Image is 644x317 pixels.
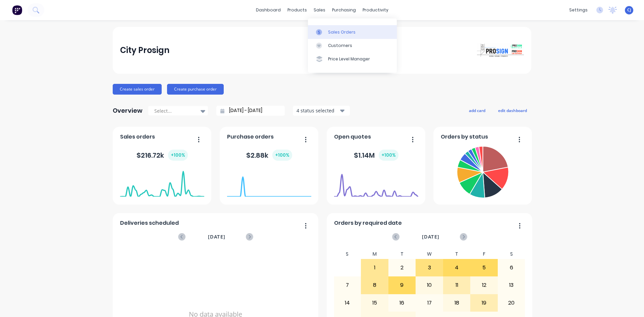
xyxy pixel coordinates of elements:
[471,259,497,276] div: 5
[361,249,388,259] div: M
[498,259,525,276] div: 6
[168,150,188,161] div: + 100 %
[227,133,274,141] span: Purchase orders
[416,277,443,294] div: 10
[293,106,350,116] button: 4 status selected
[443,259,470,276] div: 4
[361,259,388,276] div: 1
[361,295,388,311] div: 15
[498,295,525,311] div: 20
[308,25,397,39] a: Sales Orders
[167,84,224,95] button: Create purchase order
[208,233,225,241] span: [DATE]
[284,5,310,15] div: products
[328,29,356,35] div: Sales Orders
[471,277,497,294] div: 12
[422,233,439,241] span: [DATE]
[12,5,22,15] img: Factory
[471,295,497,311] div: 19
[297,107,339,114] div: 4 status selected
[388,249,416,259] div: T
[137,150,188,161] div: $ 216.72k
[334,277,361,294] div: 7
[334,295,361,311] div: 14
[498,249,525,259] div: S
[389,259,416,276] div: 2
[329,5,359,15] div: purchasing
[389,295,416,311] div: 16
[308,39,397,52] a: Customers
[120,219,179,227] span: Deliveries scheduled
[308,52,397,66] a: Price Level Manager
[470,249,498,259] div: F
[354,150,398,161] div: $ 1.14M
[272,150,292,161] div: + 100 %
[334,133,371,141] span: Open quotes
[498,277,525,294] div: 13
[443,277,470,294] div: 11
[120,133,155,141] span: Sales orders
[494,106,531,115] button: edit dashboard
[359,5,392,15] div: productivity
[113,84,162,95] button: Create sales order
[441,133,488,141] span: Orders by status
[334,249,361,259] div: S
[310,5,329,15] div: sales
[361,277,388,294] div: 8
[416,295,443,311] div: 17
[443,295,470,311] div: 18
[416,259,443,276] div: 3
[328,56,370,62] div: Price Level Manager
[246,150,292,161] div: $ 2.88k
[416,249,443,259] div: W
[465,106,490,115] button: add card
[253,5,284,15] a: dashboard
[627,7,631,13] span: CJ
[477,44,524,57] img: City Prosign
[443,249,471,259] div: T
[566,5,591,15] div: settings
[113,104,143,117] div: Overview
[120,44,169,57] div: City Prosign
[389,277,416,294] div: 9
[379,150,398,161] div: + 100 %
[328,43,352,49] div: Customers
